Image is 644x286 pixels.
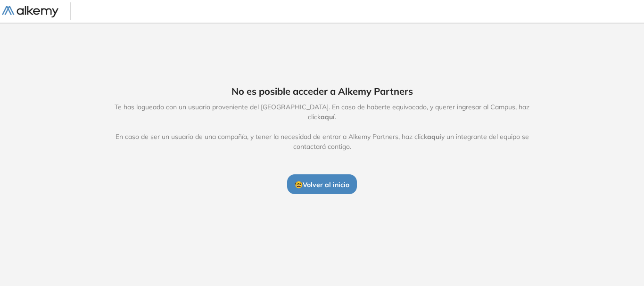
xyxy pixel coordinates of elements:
[427,132,441,141] span: aquí
[2,6,58,18] img: Logo
[105,102,539,152] span: Te has logueado con un usuario proveniente del [GEOGRAPHIC_DATA]. En caso de haberte equivocado, ...
[295,180,349,189] span: 🤓 Volver al inicio
[474,177,644,286] iframe: Chat Widget
[474,177,644,286] div: Widget de chat
[321,113,335,121] span: aquí
[231,84,413,98] span: No es posible acceder a Alkemy Partners
[287,174,357,194] button: 🤓Volver al inicio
